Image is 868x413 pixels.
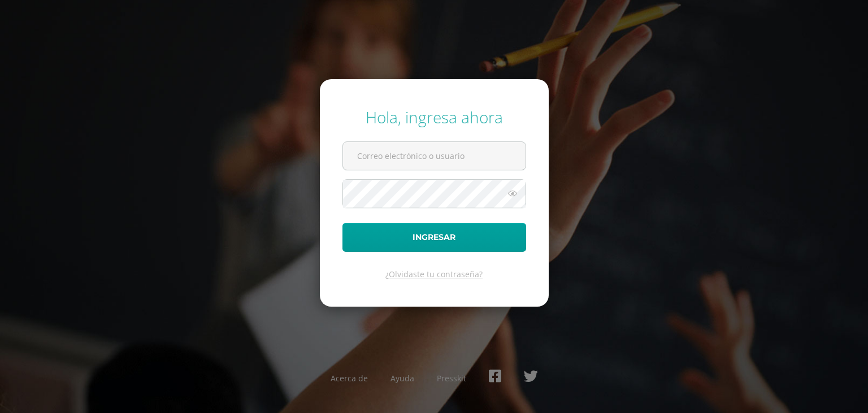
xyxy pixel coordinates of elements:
a: Ayuda [390,373,414,384]
a: Presskit [437,373,466,384]
input: Correo electrónico o usuario [343,142,526,170]
div: Hola, ingresa ahora [342,106,526,128]
button: Ingresar [342,223,526,252]
a: Acerca de [331,373,368,384]
a: ¿Olvidaste tu contraseña? [385,269,483,279]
